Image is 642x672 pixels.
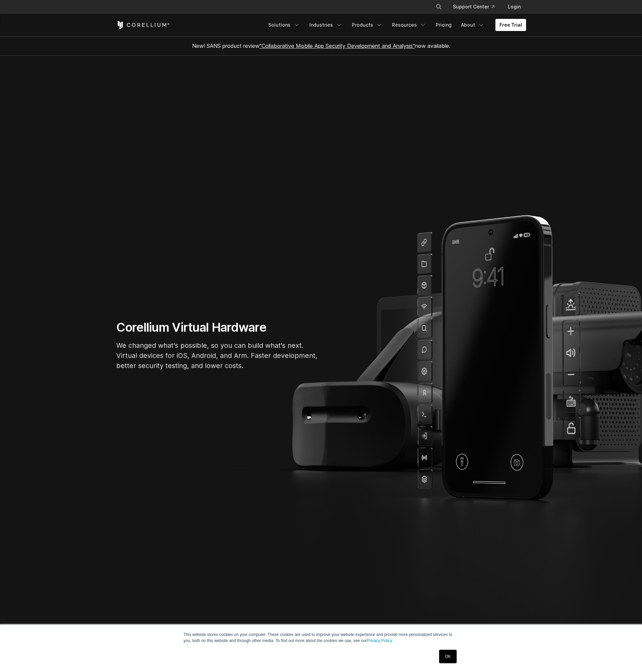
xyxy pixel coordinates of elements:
[116,320,318,335] h1: Corellium Virtual Hardware
[192,42,450,49] span: New! SANS product review now available.
[184,632,459,644] p: This website stores cookies on your computer. These cookies are used to improve your website expe...
[367,638,393,643] a: Privacy Policy.
[433,1,445,13] button: Search
[495,19,526,31] a: Free Trial
[502,1,526,13] a: Login
[116,21,170,29] a: Corellium Home
[457,19,489,31] a: About
[439,650,456,663] a: OK
[264,19,526,31] div: Navigation Menu
[427,1,526,13] div: Navigation Menu
[259,42,415,49] a: "Collaborative Mobile App Security Development and Analysis"
[305,19,346,31] a: Industries
[432,19,456,31] a: Pricing
[116,340,318,371] p: We changed what's possible, so you can build what's next. Virtual devices for iOS, Android, and A...
[448,1,500,13] a: Support Center
[348,19,387,31] a: Products
[388,19,430,31] a: Resources
[264,19,304,31] a: Solutions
